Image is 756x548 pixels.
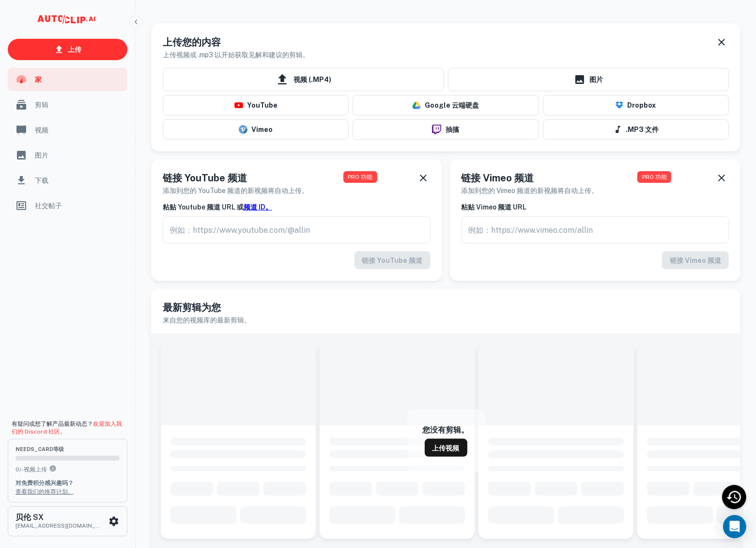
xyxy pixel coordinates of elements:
[8,144,127,167] a: 图片
[462,172,534,184] font: 链接 Vimeo 频道
[8,439,127,502] button: needs_card等级0/-视频上传您在 needs_card 等级上每月可以上传 0 个视频。升级即可上传更多视频。对免费积分感兴趣吗？查看我们的推荐计划。
[12,420,122,435] a: 欢迎加入我们的 Discord 社区。
[626,126,659,134] font: .MP3 文件
[15,446,53,452] font: needs_card
[234,102,243,108] img: youtube-logo.png
[163,216,431,243] input: 例如：https://www.youtube.com/@allin
[543,95,729,115] button: Dropbox
[637,171,671,183] span: 此功能仅限 PRO 用户使用。立即升级您的套餐！
[163,119,349,140] button: Vimeo
[163,51,309,59] font: 上传视频或 .mp3 以开始获取见解和建议的剪辑。
[589,76,603,84] font: 图片
[425,102,479,110] font: Google 云端硬盘
[714,171,729,185] button: 解雇
[8,506,127,536] button: 贝伦 SX[EMAIL_ADDRESS][DOMAIN_NAME]
[35,177,48,184] font: 下载
[8,118,127,142] a: 视频
[432,444,460,452] font: 上传视频
[163,302,221,313] font: 最新剪辑为您
[348,174,372,180] font: PRO 功能
[35,151,48,159] font: 图片
[24,466,47,473] font: 视频上传
[247,102,278,110] font: YouTube
[543,119,729,140] button: .MP3 文件
[353,95,539,115] button: Google 云端硬盘
[163,316,251,324] font: 来自您的视频库的最新剪辑。
[35,101,48,109] font: 剪辑
[163,95,349,115] button: YouTube
[8,39,127,60] a: 上传
[642,174,667,180] font: PRO 功能
[163,203,244,211] font: 粘贴 Youtube 频道 URL 或
[19,466,21,473] font: /
[15,522,114,529] font: [EMAIL_ADDRESS][DOMAIN_NAME]
[163,216,431,243] div: 此功能仅适用于 PRO 用户。
[15,480,74,486] font: 对免费积分感兴趣吗？
[412,101,421,110] img: drive-logo.png
[462,203,527,211] font: 粘贴 Vimeo 频道 URL
[448,68,729,91] a: 图片
[343,171,377,183] span: 此功能仅限 PRO 用户使用。立即升级您的套餐！
[35,76,42,83] font: 家
[714,35,729,49] button: 解雇
[163,36,221,48] font: 上传您的内容
[251,126,273,134] font: Vimeo
[293,76,331,84] font: 视频 (.MP4)
[8,194,127,217] a: 社交帖子
[8,68,127,91] a: 家
[53,446,64,452] font: 等级
[428,125,445,134] img: twitch-logo.png
[163,251,431,269] div: 此功能仅适用于 PRO 用户。
[423,425,469,435] font: 您没有剪辑。
[35,202,62,210] font: 社交帖子
[49,465,57,472] svg: 您在 needs_card 等级上每月可以上传 0 个视频。升级即可上传更多视频。
[616,101,623,110] img: Dropbox 徽标
[15,466,19,473] font: 0
[8,93,127,116] a: 剪辑
[163,187,309,194] font: 添加到您的 YouTube 频道的新视频将自动上传。
[462,216,729,243] div: 此功能仅适用于 PRO 用户。
[446,126,459,134] font: 抽搐
[353,119,539,140] button: 抽搐
[12,420,93,427] font: 有疑问或想了解产品最新动态？
[462,216,729,243] input: 例如：https://www.vimeo.com/allin
[68,46,82,53] font: 上传
[627,102,656,110] font: Dropbox
[15,488,74,495] a: 查看我们的推荐计划。
[163,172,247,184] font: 链接 YouTube 频道
[462,251,729,269] div: 此功能仅适用于 PRO 用户。
[8,169,127,192] a: 下载
[722,485,746,509] div: 最近活动
[723,515,746,538] div: 打开 Intercom Messenger
[239,125,247,134] img: vimeo-logo.svg
[462,187,599,194] font: 添加到您的 Vimeo 频道的新视频将自动上传。
[425,438,467,456] a: 上传视频
[35,126,48,134] font: 视频
[21,466,24,473] font: -
[244,203,272,211] a: 频道 ID。
[163,68,444,91] span: 视频 (.MP4)
[15,513,44,522] font: 贝伦 SX
[416,171,431,185] button: 解雇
